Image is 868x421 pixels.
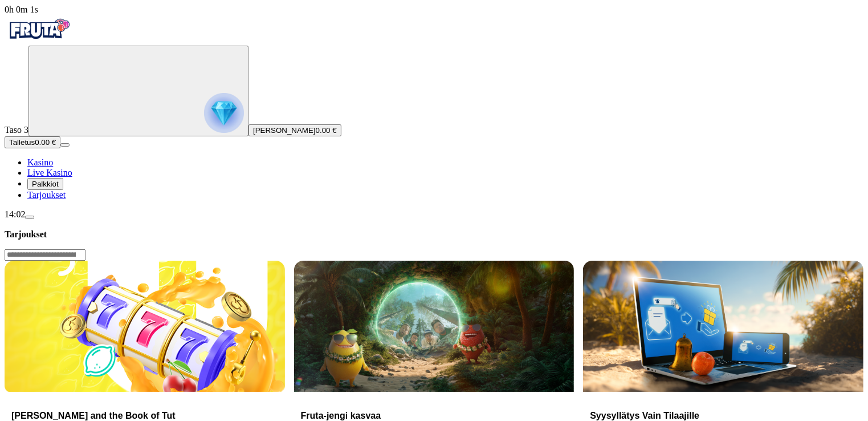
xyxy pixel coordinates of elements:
a: Fruta [5,35,73,45]
h3: Fruta-jengi kasvaa [301,410,568,421]
h3: [PERSON_NAME] and the Book of Tut [11,410,278,421]
span: 0.00 € [35,138,56,147]
span: Kasino [27,157,53,167]
input: Search [5,249,85,261]
a: poker-chip iconLive Kasino [27,168,72,177]
span: Talletus [9,138,35,147]
nav: Primary [5,15,863,200]
span: Palkkiot [32,180,59,188]
span: Taso 3 [5,125,28,135]
a: diamond iconKasino [27,157,53,167]
img: reward progress [204,93,244,133]
span: 14:02 [5,209,25,219]
button: reward iconPalkkiot [27,178,63,190]
span: user session time [5,5,38,14]
button: menu [60,143,70,147]
h3: Tarjoukset [5,229,863,240]
img: John Hunter and the Book of Tut [5,261,285,391]
h3: Syysyllätys Vain Tilaajille [590,410,857,421]
a: gift-inverted iconTarjoukset [27,190,66,200]
span: Tarjoukset [27,190,66,200]
button: reward progress [28,46,248,136]
button: Talletusplus icon0.00 € [5,136,60,148]
span: [PERSON_NAME] [253,126,316,135]
button: menu [25,216,34,219]
img: Syysyllätys Vain Tilaajille [583,261,863,391]
img: Fruta-jengi kasvaa [294,261,574,391]
span: 0.00 € [316,126,337,135]
button: [PERSON_NAME]0.00 € [248,124,341,136]
span: Live Kasino [27,168,72,177]
img: Fruta [5,15,73,43]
